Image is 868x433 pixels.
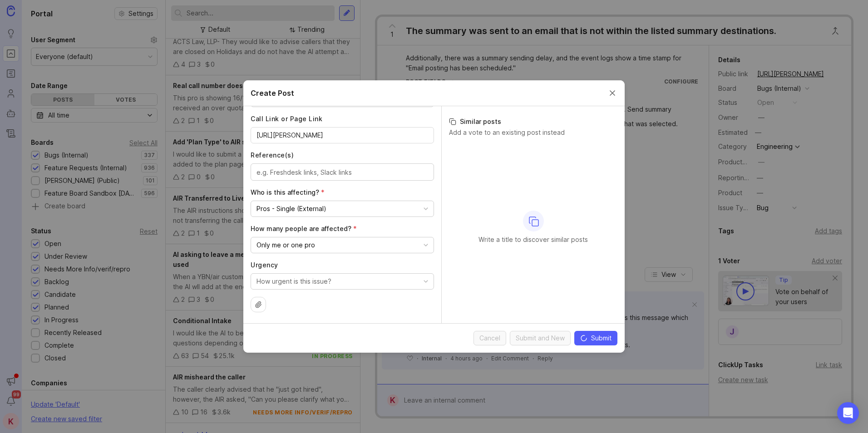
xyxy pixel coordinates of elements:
[473,331,506,345] button: Cancel
[256,130,428,140] input: Link to a call or page
[449,117,617,126] h3: Similar posts
[449,128,617,137] p: Add a vote to an existing post instead
[510,331,571,345] button: Submit and New
[574,331,617,345] button: Submit
[256,204,326,214] div: Pros - Single (External)
[837,402,859,424] div: Open Intercom Messenger
[251,114,434,123] label: Call Link or Page Link
[516,334,565,343] span: Submit and New
[591,334,612,343] span: Submit
[251,188,325,196] span: Who is this affecting? (required)
[607,88,617,98] button: Close create post modal
[479,334,500,343] span: Cancel
[251,225,357,232] span: How many people are affected? (required)
[256,240,315,250] div: Only me or one pro
[251,151,434,160] label: Reference(s)
[478,235,588,244] p: Write a title to discover similar posts
[256,276,331,286] div: How urgent is this issue?
[251,261,434,270] label: Urgency
[251,88,294,98] h2: Create Post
